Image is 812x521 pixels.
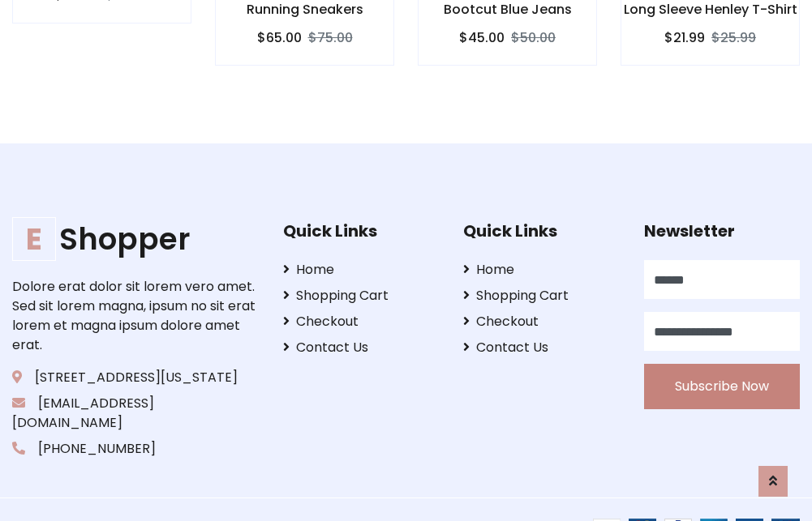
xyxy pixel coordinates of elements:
[12,368,258,387] p: [STREET_ADDRESS][US_STATE]
[644,221,800,241] h5: Newsletter
[12,221,258,257] a: EShopper
[12,217,56,261] span: E
[463,286,619,305] a: Shopping Cart
[463,260,619,280] a: Home
[12,439,258,459] p: [PHONE_NUMBER]
[283,286,439,305] a: Shopping Cart
[12,277,258,355] p: Dolore erat dolor sit lorem vero amet. Sed sit lorem magna, ipsum no sit erat lorem et magna ipsu...
[644,364,800,409] button: Subscribe Now
[257,30,302,45] h6: $65.00
[308,28,353,47] del: $75.00
[463,312,619,331] a: Checkout
[459,30,505,45] h6: $45.00
[711,28,756,47] del: $25.99
[12,221,258,257] h1: Shopper
[419,2,596,17] h6: Bootcut Blue Jeans
[283,260,439,280] a: Home
[283,338,439,357] a: Contact Us
[463,338,619,357] a: Contact Us
[664,30,705,45] h6: $21.99
[12,394,258,433] p: [EMAIL_ADDRESS][DOMAIN_NAME]
[216,2,393,17] h6: Running Sneakers
[283,312,439,331] a: Checkout
[621,2,799,17] h6: Long Sleeve Henley T-Shirt
[463,221,619,241] h5: Quick Links
[511,28,556,47] del: $50.00
[283,221,439,241] h5: Quick Links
